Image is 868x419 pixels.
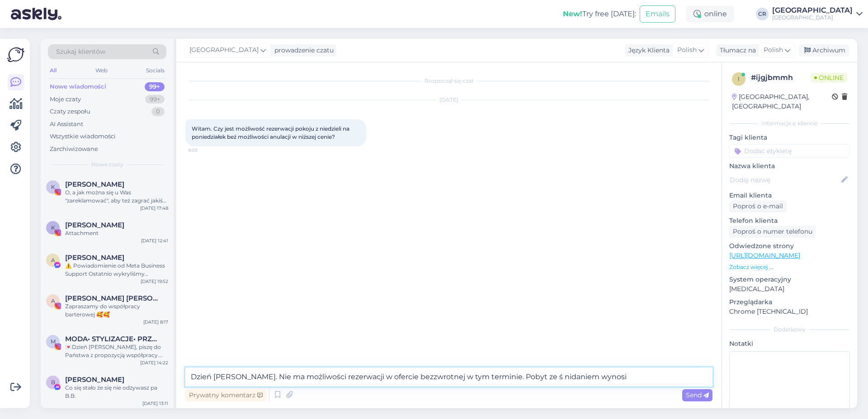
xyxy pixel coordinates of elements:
[677,45,697,55] span: Polish
[729,284,850,294] p: [MEDICAL_DATA]
[716,46,756,55] div: Tłumacz na
[65,302,168,319] div: Zapraszamy do współpracy barterowej 🥰🥰
[189,45,259,55] span: [GEOGRAPHIC_DATA]
[751,72,811,83] div: # ijgjbmmh
[192,125,351,140] span: Witam. Czy jest możliwość rezerwacji pokoju z niedzieli na poniedziałek beż możliwości anulacji w...
[729,241,850,251] p: Odwiedzone strony
[51,224,55,231] span: K
[729,307,850,316] p: Chrome [TECHNICAL_ID]
[772,7,853,14] div: [GEOGRAPHIC_DATA]
[729,161,850,171] p: Nazwa klienta
[729,133,850,142] p: Tagi klienta
[142,400,168,407] div: [DATE] 13:11
[65,294,159,302] span: Anna Żukowska Ewa Adamczewska BLIŹNIACZKI • Bóg • rodzina • dom
[729,144,850,158] input: Dodać etykietę
[730,175,840,185] input: Dodaj nazwę
[51,184,55,190] span: K
[772,14,853,21] div: [GEOGRAPHIC_DATA]
[729,339,850,348] p: Notatki
[185,96,712,104] div: [DATE]
[729,297,850,307] p: Przeglądarka
[185,389,266,401] div: Prywatny komentarz
[799,44,849,56] div: Archiwum
[140,205,168,212] div: [DATE] 17:48
[65,376,124,384] span: Bożena Bolewicz
[50,82,106,91] div: Nowe wiadomości
[729,119,850,127] div: Informacje o kliencie
[185,77,712,85] div: Rozpoczął się czat
[729,226,816,238] div: Poproś o numer telefonu
[65,254,124,262] span: Akiba Benedict
[729,216,850,226] p: Telefon klienta
[65,262,168,278] div: ⚠️ Powiadomienie od Meta Business Support Ostatnio wykryliśmy nietypową aktywność na Twoim koncie...
[188,147,222,154] span: 9:03
[640,5,675,23] button: Emails
[50,145,98,154] div: Zarchiwizowane
[65,221,124,229] span: Kasia Lebiecka
[50,132,116,141] div: Wszystkie wiadomości
[686,391,709,399] span: Send
[51,257,55,264] span: A
[271,46,334,55] div: prowadzenie czatu
[51,379,55,386] span: B
[56,47,105,56] span: Szukaj klientów
[141,278,168,285] div: [DATE] 19:52
[764,45,783,55] span: Polish
[65,343,168,359] div: 💌Dzień [PERSON_NAME], piszę do Państwa z propozycją współpracy. Chętnie odwiedziłabym Państwa hot...
[50,120,83,129] div: AI Assistant
[140,359,168,366] div: [DATE] 14:22
[143,319,168,325] div: [DATE] 8:17
[772,7,863,21] a: [GEOGRAPHIC_DATA][GEOGRAPHIC_DATA]
[151,107,165,116] div: 0
[625,46,670,55] div: Język Klienta
[563,9,636,19] div: Try free [DATE]:
[563,9,582,18] b: New!
[732,92,832,111] div: [GEOGRAPHIC_DATA], [GEOGRAPHIC_DATA]
[185,367,712,386] textarea: Dzień [PERSON_NAME]. Nie ma możliwości rezerwacji w ofercie bezzwrotnej w tym terminie. Pobyt ze ...
[729,325,850,334] div: Dodatkowy
[65,335,159,343] span: MODA• STYLIZACJE• PRZEGLĄDY KOLEKCJI
[729,263,850,271] p: Zobacz więcej ...
[48,65,58,76] div: All
[91,160,123,169] span: Nowe czaty
[729,251,800,259] a: [URL][DOMAIN_NAME]
[145,82,165,91] div: 99+
[7,46,24,63] img: Askly Logo
[145,95,165,104] div: 99+
[756,8,769,20] div: CR
[50,107,90,116] div: Czaty zespołu
[729,275,850,284] p: System operacyjny
[141,237,168,244] div: [DATE] 12:41
[65,384,168,400] div: Co się stało że się nie odzywasz pa B.B.
[144,65,166,76] div: Socials
[51,338,56,345] span: M
[51,297,55,304] span: A
[729,200,787,212] div: Poproś o e-mail
[729,191,850,200] p: Email klienta
[738,75,740,82] span: i
[65,180,124,188] span: Karolina Wołczyńska
[65,229,168,237] div: Attachment
[686,6,734,22] div: online
[94,65,109,76] div: Web
[65,188,168,205] div: O, a jak można się u Was "zareklamować", aby też zagrać jakiś klimatyczny koncercik?😎
[50,95,81,104] div: Moje czaty
[811,73,847,83] span: Online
